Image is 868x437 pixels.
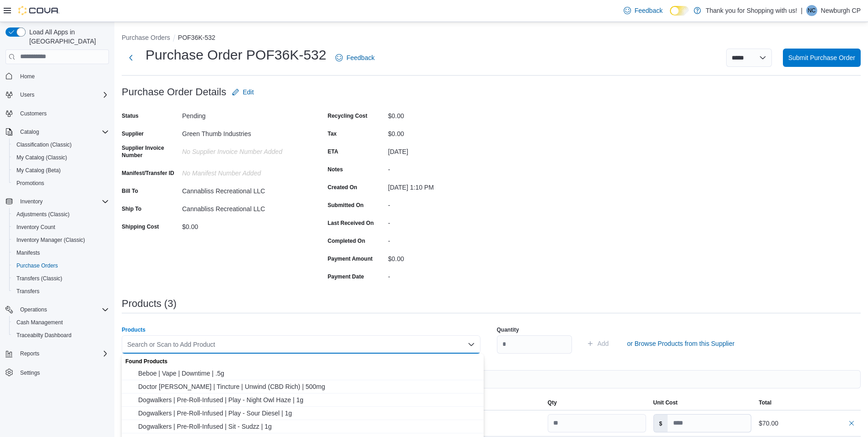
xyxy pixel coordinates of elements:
[2,303,113,316] button: Operations
[16,319,63,326] span: Cash Management
[623,334,738,353] button: or Browse Products from this Supplier
[13,286,109,297] span: Transfers
[801,5,803,16] p: |
[332,49,378,67] a: Feedback
[328,130,337,137] label: Tax
[20,306,47,313] span: Operations
[2,126,113,138] button: Catalog
[16,89,38,100] button: Users
[328,255,372,262] label: Payment Amount
[26,27,109,46] span: Load All Apps in [GEOGRAPHIC_DATA]
[122,49,140,67] button: Next
[13,178,109,189] span: Promotions
[138,395,478,404] span: Dogwalkers | Pre-Roll-Infused | Play - Night Owl Haze | 1g
[9,246,113,259] button: Manifests
[9,234,113,246] button: Inventory Manager (Classic)
[16,196,46,207] button: Inventory
[388,216,511,227] div: -
[20,128,39,136] span: Catalog
[122,130,144,137] label: Supplier
[388,144,511,155] div: [DATE]
[138,382,478,391] span: Doctor [PERSON_NAME] | Tincture | Unwind (CBD Rich) | 500mg
[9,221,113,234] button: Inventory Count
[821,5,861,16] p: Newburgh CP
[16,108,50,119] a: Customers
[20,73,35,80] span: Home
[16,304,109,315] span: Operations
[328,148,338,155] label: ETA
[13,247,109,258] span: Manifests
[5,66,109,403] nav: Complex example
[20,198,43,205] span: Inventory
[9,164,113,177] button: My Catalog (Beta)
[122,34,170,41] button: Purchase Orders
[13,152,109,163] span: My Catalog (Classic)
[13,178,48,189] a: Promotions
[706,5,797,16] p: Thank you for Shopping with us!
[18,6,59,15] img: Cova
[13,165,109,176] span: My Catalog (Beta)
[328,202,364,209] label: Submitted On
[635,6,663,15] span: Feedback
[2,70,113,83] button: Home
[9,138,113,151] button: Classification (Classic)
[783,49,861,67] button: Submit Purchase Order
[16,332,71,339] span: Traceabilty Dashboard
[122,326,146,333] label: Products
[13,139,109,150] span: Classification (Classic)
[16,236,85,244] span: Inventory Manager (Classic)
[138,422,478,431] span: Dogwalkers | Pre-Roll-Infused | Sit - Sudzz | 1g
[13,209,73,220] a: Adjustments (Classic)
[388,234,511,245] div: -
[13,235,89,246] a: Inventory Manager (Classic)
[9,329,113,342] button: Traceabilty Dashboard
[670,6,689,16] input: Dark Mode
[122,187,138,195] label: Bill To
[182,166,305,177] div: No Manifest Number added
[9,151,113,164] button: My Catalog (Classic)
[13,330,109,341] span: Traceabilty Dashboard
[16,304,51,315] button: Operations
[9,259,113,272] button: Purchase Orders
[122,223,159,230] label: Shipping Cost
[13,286,43,297] a: Transfers
[328,273,364,280] label: Payment Date
[9,316,113,329] button: Cash Management
[122,367,484,380] button: Beboe | Vape | Downtime | .5g
[16,275,62,282] span: Transfers (Classic)
[654,415,668,432] label: $
[13,330,75,341] a: Traceabilty Dashboard
[13,209,109,220] span: Adjustments (Classic)
[16,348,109,359] span: Reports
[9,208,113,221] button: Adjustments (Classic)
[16,249,40,257] span: Manifests
[583,334,613,353] button: Add
[182,184,305,195] div: Cannabliss Recreational LLC
[438,395,544,410] button: Unit
[388,251,511,262] div: $0.00
[16,141,72,148] span: Classification (Classic)
[122,380,484,393] button: Doctor Solomon's | Tincture | Unwind (CBD Rich) | 500mg
[388,126,511,137] div: $0.00
[2,88,113,101] button: Users
[13,222,109,233] span: Inventory Count
[2,107,113,120] button: Customers
[438,414,544,432] div: Single Unit
[759,418,857,429] div: $70.00
[182,144,305,155] div: No Supplier Invoice Number added
[788,53,855,62] span: Submit Purchase Order
[122,205,141,213] label: Ship To
[20,350,39,357] span: Reports
[388,162,511,173] div: -
[806,5,817,16] div: Newburgh CP
[16,126,43,137] button: Catalog
[13,273,109,284] span: Transfers (Classic)
[620,1,666,20] a: Feedback
[548,399,557,406] span: Qty
[13,317,66,328] a: Cash Management
[16,89,109,100] span: Users
[13,222,59,233] a: Inventory Count
[182,109,305,120] div: Pending
[13,152,71,163] a: My Catalog (Classic)
[388,269,511,280] div: -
